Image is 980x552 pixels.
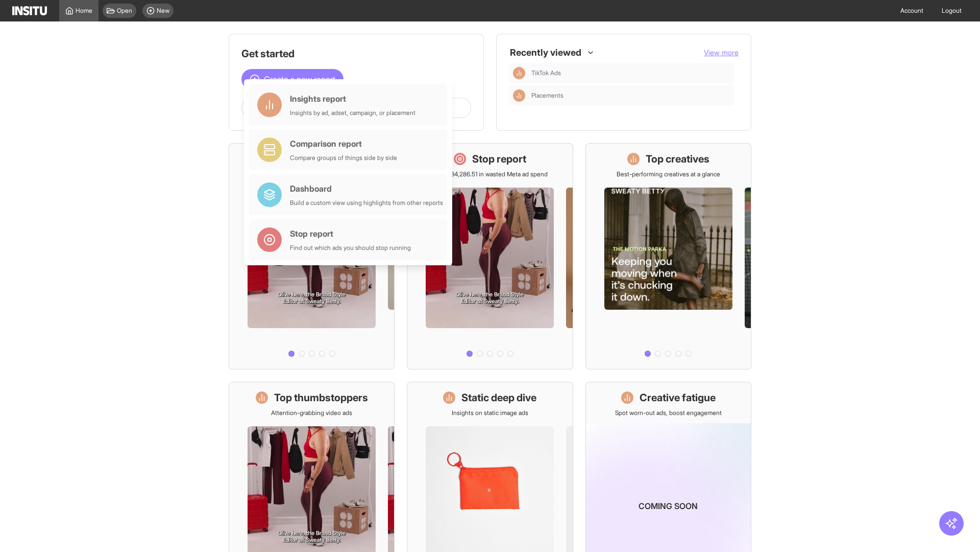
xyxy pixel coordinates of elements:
[452,409,528,417] p: Insights on static image ads
[241,69,344,89] button: Create a new report
[472,152,526,166] h1: Stop report
[290,244,411,252] div: Find out which ads you should stop running
[585,143,751,370] a: Top creativesBest-performing creatives at a glance
[461,390,536,405] h1: Static deep dive
[290,154,397,162] div: Compare groups of things side by side
[531,69,730,77] span: TikTok Ads
[617,170,720,178] p: Best-performing creatives at a glance
[513,89,525,102] div: Insights
[290,109,415,117] div: Insights by ad, adset, campaign, or placement
[274,390,368,405] h1: Top thumbstoppers
[513,67,525,79] div: Insights
[432,170,548,178] p: Save £34,286.51 in wasted Meta ad spend
[12,6,47,15] img: Logo
[531,91,563,100] span: Placements
[290,137,397,150] div: Comparison report
[271,409,352,417] p: Attention-grabbing video ads
[290,93,415,105] div: Insights report
[229,143,395,370] a: What's live nowSee all active ads instantly
[264,73,335,85] span: Create a new report
[290,199,443,207] div: Build a custom view using highlights from other reports
[531,91,730,100] span: Placements
[704,48,739,58] button: View more
[241,47,471,61] h1: Get started
[704,48,739,57] span: View more
[646,152,709,166] h1: Top creatives
[531,69,561,77] span: TikTok Ads
[157,7,169,15] span: New
[290,182,443,195] div: Dashboard
[407,143,573,370] a: Stop reportSave £34,286.51 in wasted Meta ad spend
[290,227,411,240] div: Stop report
[117,7,132,15] span: Open
[76,7,92,15] span: Home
